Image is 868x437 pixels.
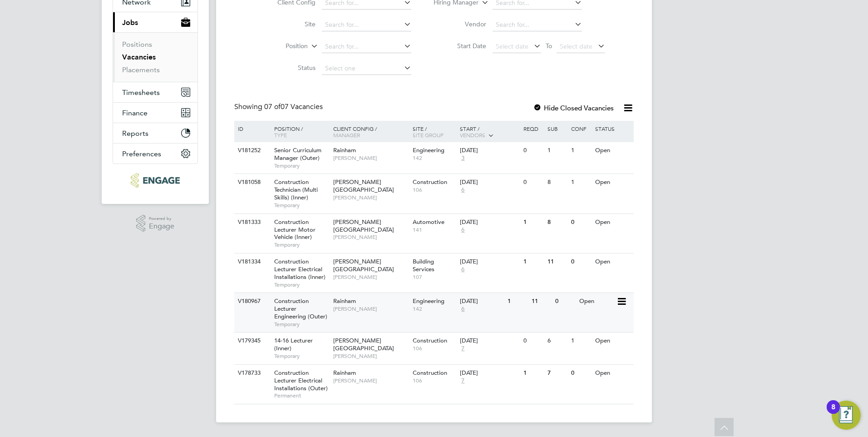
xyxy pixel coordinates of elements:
span: Construction [413,369,447,377]
span: Select date [560,42,592,50]
div: Conf [569,121,592,136]
span: 07 Vacancies [264,102,323,111]
span: 141 [413,226,456,233]
div: 8 [545,214,569,231]
label: Vendor [434,20,486,28]
input: Select one [322,62,411,75]
span: Construction Lecturer Engineering (Outer) [274,297,327,320]
div: 11 [545,253,569,270]
span: Temporary [274,162,329,169]
span: Temporary [274,281,329,288]
span: Select date [496,42,528,50]
button: Open Resource Center, 8 new notifications [832,401,861,430]
div: 6 [545,333,569,349]
div: 0 [521,174,545,191]
span: [PERSON_NAME] [333,194,408,201]
div: Position / [267,121,331,143]
div: 8 [831,407,835,419]
a: Placements [122,65,160,74]
span: [PERSON_NAME][GEOGRAPHIC_DATA] [333,258,394,273]
div: 11 [529,293,553,310]
span: Construction Lecturer Electrical Installations (Outer) [274,369,328,392]
div: [DATE] [460,337,519,345]
div: 8 [545,174,569,191]
div: Reqd [521,121,545,136]
span: Site Group [413,131,444,139]
div: 1 [521,214,545,231]
div: Sub [545,121,569,136]
div: Client Config / [331,121,410,143]
a: Go to home page [113,173,198,188]
div: 1 [569,142,592,159]
span: 07 of [264,102,281,111]
span: Timesheets [122,88,160,97]
span: 6 [460,186,466,194]
a: Positions [122,40,152,49]
button: Reports [113,123,197,143]
span: [PERSON_NAME] [333,273,408,281]
label: Site [263,20,316,28]
span: Permanent [274,392,329,399]
div: 1 [521,365,545,382]
div: 0 [569,253,592,270]
div: V181252 [236,142,267,159]
span: [PERSON_NAME] [333,353,408,360]
div: [DATE] [460,179,519,186]
input: Search for... [322,19,411,31]
button: Timesheets [113,82,197,102]
div: Open [593,174,632,191]
div: V181058 [236,174,267,191]
div: Open [593,253,632,270]
div: [DATE] [460,258,519,266]
div: Jobs [113,32,197,82]
span: 6 [460,266,466,273]
div: V179345 [236,333,267,349]
div: 0 [521,333,545,349]
div: Open [593,214,632,231]
span: 142 [413,154,456,162]
span: Senior Curriculum Manager (Outer) [274,146,321,162]
div: 1 [569,174,592,191]
button: Preferences [113,144,197,164]
label: Start Date [434,42,486,50]
label: Hide Closed Vacancies [533,104,614,112]
div: 1 [505,293,529,310]
span: Reports [122,129,148,138]
label: Status [263,64,316,72]
span: Powered by [149,215,174,223]
span: Construction Technician (Multi Skills) (Inner) [274,178,318,201]
img: ncclondon-logo-retina.png [131,173,179,188]
span: Temporary [274,353,329,360]
div: 0 [569,214,592,231]
span: 142 [413,305,456,313]
div: 0 [521,142,545,159]
span: 107 [413,273,456,281]
button: Jobs [113,12,197,32]
span: To [543,40,555,52]
button: Finance [113,103,197,123]
div: V181333 [236,214,267,231]
span: Building Services [413,258,434,273]
div: Open [593,365,632,382]
div: [DATE] [460,369,519,377]
span: Construction Lecturer Motor Vehicle (Inner) [274,218,316,241]
span: 106 [413,377,456,384]
input: Search for... [322,40,411,53]
span: 14-16 Lecturer (Inner) [274,337,313,352]
span: Rainham [333,146,356,154]
span: Engage [149,223,174,230]
div: V181334 [236,253,267,270]
div: V180967 [236,293,267,310]
span: Temporary [274,202,329,209]
div: 0 [553,293,577,310]
span: 106 [413,186,456,194]
a: Vacancies [122,53,156,61]
span: Type [274,131,287,139]
span: Jobs [122,18,138,27]
div: [DATE] [460,147,519,154]
div: Showing [234,102,325,112]
span: [PERSON_NAME] [333,377,408,384]
span: [PERSON_NAME] [333,154,408,162]
div: [DATE] [460,218,519,226]
a: Powered byEngage [136,215,175,232]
